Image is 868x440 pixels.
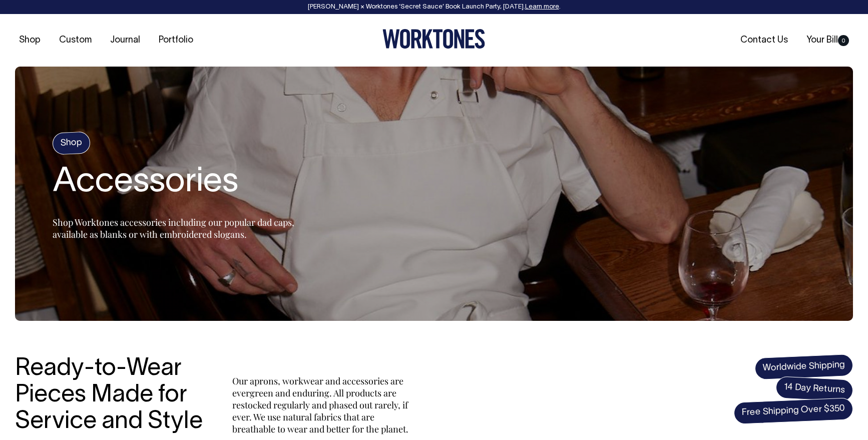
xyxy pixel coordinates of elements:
[10,4,858,11] div: [PERSON_NAME] × Worktones ‘Secret Sauce’ Book Launch Party, [DATE]. .
[802,32,853,49] a: Your Bill0
[52,131,91,155] h4: Shop
[55,32,96,49] a: Custom
[736,32,792,49] a: Contact Us
[15,356,210,435] h3: Ready-to-Wear Pieces Made for Service and Style
[155,32,197,49] a: Portfolio
[232,375,412,435] p: Our aprons, workwear and accessories are evergreen and enduring. All products are restocked regul...
[525,4,559,10] a: Learn more
[775,376,853,402] span: 14 Day Returns
[733,397,853,424] span: Free Shipping Over $350
[15,32,45,49] a: Shop
[53,164,303,202] h1: Accessories
[838,35,849,46] span: 0
[106,32,144,49] a: Journal
[754,354,853,380] span: Worldwide Shipping
[53,216,294,240] span: Shop Worktones accessories including our popular dad caps, available as blanks or with embroidere...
